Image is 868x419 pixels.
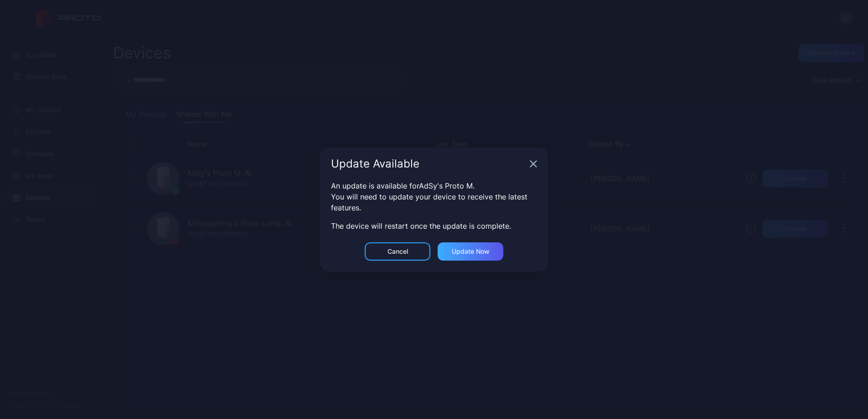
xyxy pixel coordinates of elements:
button: Update now [438,242,503,261]
div: Update now [452,248,490,255]
div: Cancel [387,248,408,255]
div: Update Available [331,158,526,169]
div: You will need to update your device to receive the latest features. [331,191,537,213]
button: Cancel [365,242,430,261]
div: An update is available for AdSy's Proto M . [331,180,537,191]
div: The device will restart once the update is complete. [331,220,537,231]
